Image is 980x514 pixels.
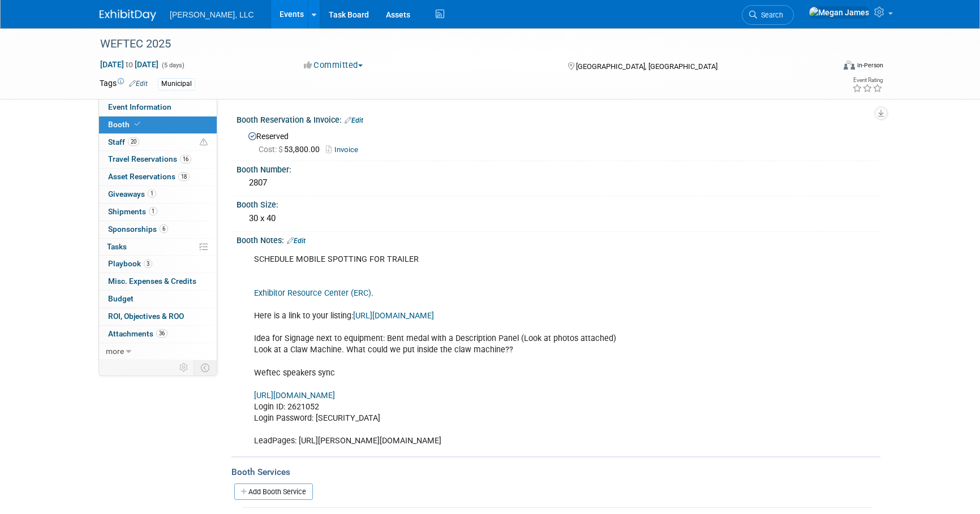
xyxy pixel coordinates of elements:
[237,111,880,126] div: Booth Reservation & Invoice:
[345,116,363,124] a: Edit
[148,189,156,198] span: 1
[108,172,190,181] span: Asset Reservations
[742,5,794,25] a: Search
[852,77,883,83] div: Event Rating
[149,207,157,215] span: 1
[100,59,159,70] span: [DATE] [DATE]
[231,466,880,478] div: Booth Services
[108,207,157,216] span: Shipments
[254,391,335,400] a: [URL][DOMAIN_NAME]
[809,6,870,19] img: Megan James
[99,221,217,238] a: Sponsorships6
[259,145,324,154] span: 53,800.00
[108,102,171,111] span: Event Information
[108,189,156,198] span: Giveaways
[99,204,217,221] a: Shipments1
[237,232,880,247] div: Booth Notes:
[106,347,124,356] span: more
[108,120,143,129] span: Booth
[353,311,434,321] a: [URL][DOMAIN_NAME]
[128,137,139,146] span: 20
[178,172,190,181] span: 18
[237,196,880,210] div: Booth Size:
[326,145,364,154] a: Invoice
[135,121,140,127] i: Booth reservation complete
[174,360,194,375] td: Personalize Event Tab Strip
[844,61,855,70] img: Format-Inperson.png
[107,242,127,251] span: Tasks
[194,360,217,375] td: Toggle Event Tabs
[576,62,717,71] span: [GEOGRAPHIC_DATA], [GEOGRAPHIC_DATA]
[99,343,217,360] a: more
[108,277,196,286] span: Misc. Expenses & Credits
[124,60,135,69] span: to
[180,155,191,163] span: 16
[99,326,217,343] a: Attachments36
[99,169,217,185] a: Asset Reservations18
[108,224,168,234] span: Sponsorships
[96,34,816,54] div: WEFTEC 2025
[99,239,217,256] a: Tasks
[108,312,184,321] span: ROI, Objectives & ROO
[99,256,217,273] a: Playbook3
[99,99,217,116] a: Event Information
[99,134,217,151] a: Staff20
[200,137,208,148] span: Potential Scheduling Conflict -- at least one attendee is tagged in another overlapping event.
[99,291,217,308] a: Budget
[245,174,872,192] div: 2807
[99,186,217,203] a: Giveaways1
[160,224,168,233] span: 6
[129,80,148,88] a: Edit
[287,237,306,245] a: Edit
[767,59,883,76] div: Event Format
[237,161,880,175] div: Booth Number:
[100,10,156,21] img: ExhibitDay
[100,77,148,90] td: Tags
[108,294,134,303] span: Budget
[245,210,872,227] div: 30 x 40
[161,62,184,69] span: (5 days)
[108,154,191,163] span: Travel Reservations
[259,145,284,154] span: Cost: $
[99,151,217,168] a: Travel Reservations16
[300,59,367,71] button: Committed
[144,260,152,268] span: 3
[156,329,167,338] span: 36
[245,128,872,156] div: Reserved
[108,259,152,268] span: Playbook
[108,137,139,146] span: Staff
[254,288,371,298] a: Exhibitor Resource Center (ERC)
[158,78,195,90] div: Municipal
[246,248,756,452] div: SCHEDULE MOBILE SPOTTING FOR TRAILER . Here is a link to your listing: Idea for Signage next to e...
[99,308,217,325] a: ROI, Objectives & ROO
[757,11,783,19] span: Search
[99,273,217,290] a: Misc. Expenses & Credits
[108,329,167,338] span: Attachments
[234,483,313,500] a: Add Booth Service
[857,61,883,70] div: In-Person
[170,10,254,19] span: [PERSON_NAME], LLC
[99,116,217,133] a: Booth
